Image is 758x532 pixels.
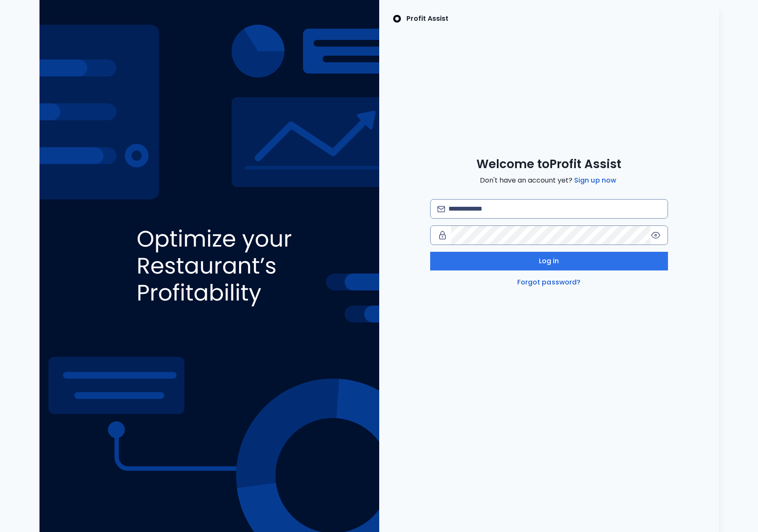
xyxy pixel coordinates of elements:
[437,206,445,212] img: email
[406,14,448,24] p: Profit Assist
[539,256,559,266] span: Log in
[393,14,401,24] img: SpotOn Logo
[430,252,668,270] button: Log in
[476,157,621,172] span: Welcome to Profit Assist
[480,175,618,186] span: Don't have an account yet?
[572,175,618,186] a: Sign up now
[516,277,583,287] a: Forgot password?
